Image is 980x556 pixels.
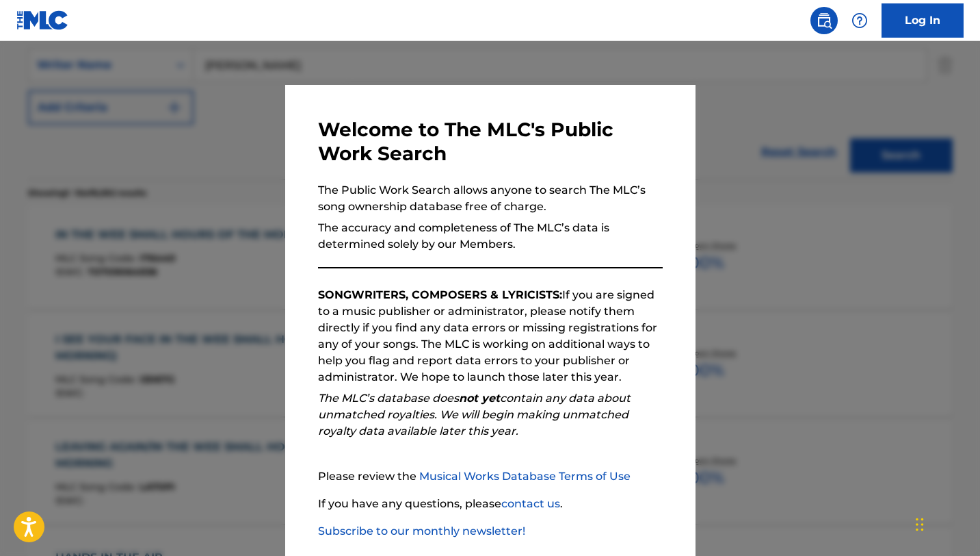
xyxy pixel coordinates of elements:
[810,7,838,34] a: Public Search
[912,490,980,556] iframe: Chat Widget
[882,3,964,38] a: Log In
[846,7,873,34] div: Help
[318,525,525,538] a: Subscribe to our monthly newsletter!
[916,504,924,545] div: Drag
[16,10,69,30] img: MLC Logo
[816,12,832,29] img: search
[501,497,560,510] a: contact us
[318,287,663,386] p: If you are signed to a music publisher or administrator, please notify them directly if you find ...
[318,288,562,301] strong: SONGWRITERS, COMPOSERS & LYRICISTS:
[459,392,500,405] strong: not yet
[318,468,663,485] p: Please review the
[318,496,663,512] p: If you have any questions, please .
[318,182,663,215] p: The Public Work Search allows anyone to search The MLC’s song ownership database free of charge.
[318,220,663,253] p: The accuracy and completeness of The MLC’s data is determined solely by our Members.
[318,392,631,438] em: The MLC’s database does contain any data about unmatched royalties. We will begin making unmatche...
[851,12,868,29] img: help
[318,118,663,166] h3: Welcome to The MLC's Public Work Search
[419,470,631,483] a: Musical Works Database Terms of Use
